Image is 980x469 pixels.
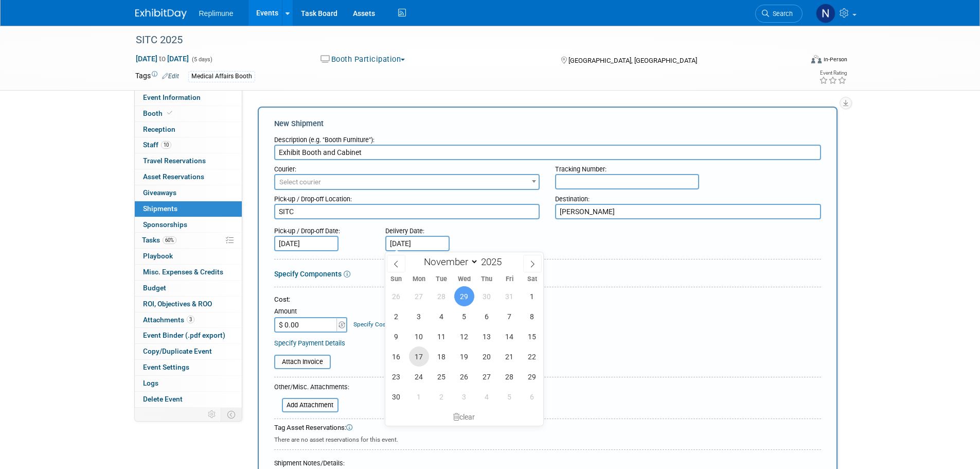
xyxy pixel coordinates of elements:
a: Specify Components [274,270,342,278]
a: Delete Event [135,392,242,407]
span: December 6, 2025 [522,387,542,407]
td: Personalize Event Tab Strip [203,408,221,421]
span: November 16, 2025 [386,346,406,367]
span: Travel Reservations [143,157,206,165]
span: [DATE] [DATE] [135,54,189,63]
body: Rich Text Area. Press ALT-0 for help. [6,4,532,14]
span: Attachments [143,316,194,324]
a: Playbook [135,249,242,264]
span: November 28, 2025 [500,367,520,387]
span: Select courier [279,178,321,186]
a: Tasks60% [135,233,242,248]
span: Budget [143,284,166,292]
div: New Shipment [274,118,821,129]
div: Medical Affairs Booth [188,71,255,82]
a: Asset Reservations [135,169,242,185]
span: November 29, 2025 [522,367,542,387]
div: Event Format [742,54,848,69]
span: December 4, 2025 [477,387,497,407]
span: Tue [430,276,453,283]
span: October 26, 2025 [386,286,406,306]
div: Delivery Date: [385,222,510,236]
span: November 17, 2025 [409,346,429,367]
a: Event Settings [135,360,242,375]
span: December 2, 2025 [432,387,452,407]
a: Staff10 [135,137,242,153]
span: November 4, 2025 [432,306,452,326]
span: ROI, Objectives & ROO [143,300,212,308]
div: In-Person [823,56,847,63]
span: November 30, 2025 [386,387,406,407]
div: Shipment Notes/Details: [274,454,813,469]
span: November 6, 2025 [477,306,497,326]
div: Pick-up / Drop-off Location: [274,190,540,204]
span: November 8, 2025 [522,306,542,326]
div: Other/Misc. Attachments: [274,383,349,394]
span: Reception [143,125,175,133]
span: November 12, 2025 [454,326,474,346]
div: Destination: [555,190,821,204]
a: Copy/Duplicate Event [135,344,242,359]
span: November 14, 2025 [500,326,520,346]
div: Tracking Number: [555,160,821,174]
span: November 22, 2025 [522,346,542,367]
span: November 25, 2025 [432,367,452,387]
span: November 23, 2025 [386,367,406,387]
span: November 2, 2025 [386,306,406,326]
span: to [157,55,167,63]
span: October 31, 2025 [500,286,520,306]
div: Tag Asset Reservations: [274,423,821,433]
i: Booth reservation complete [167,110,172,116]
span: Shipments [143,204,177,213]
span: December 5, 2025 [500,387,520,407]
a: Budget [135,281,242,296]
span: November 27, 2025 [477,367,497,387]
td: Toggle Event Tabs [221,408,242,421]
a: Event Binder (.pdf export) [135,328,242,343]
span: November 1, 2025 [522,286,542,306]
span: Sponsorships [143,220,187,229]
a: Sponsorships [135,217,242,233]
span: October 28, 2025 [432,286,452,306]
span: Mon [407,276,430,283]
a: Specify Payment Details [274,339,345,347]
span: Thu [475,276,498,283]
a: Event Information [135,90,242,106]
img: Nicole Schaeffner [816,4,835,23]
span: December 3, 2025 [454,387,474,407]
span: Wed [453,276,475,283]
div: Amount [274,307,349,317]
div: Description (e.g. "Booth Furniture"): [274,131,821,145]
a: Shipments [135,201,242,217]
span: Event Information [143,93,201,101]
a: Search [755,5,803,23]
span: November 24, 2025 [409,367,429,387]
span: [GEOGRAPHIC_DATA], [GEOGRAPHIC_DATA] [568,57,697,64]
span: November 7, 2025 [500,306,520,326]
span: 10 [161,141,171,149]
span: (5 days) [191,56,212,63]
button: Booth Participation [317,54,409,65]
span: November 21, 2025 [500,346,520,367]
div: Courier: [274,160,540,174]
span: November 20, 2025 [477,346,497,367]
span: Booth [143,109,174,117]
span: November 19, 2025 [454,346,474,367]
a: Logs [135,376,242,391]
a: Reception [135,122,242,137]
span: 3 [187,316,194,323]
span: Sun [385,276,408,283]
span: Delete Event [143,395,183,403]
div: Cost: [274,295,821,305]
span: Staff [143,141,171,149]
span: Logs [143,379,158,387]
div: SITC 2025 [132,31,787,49]
span: November 15, 2025 [522,326,542,346]
span: November 13, 2025 [477,326,497,346]
span: Search [769,10,793,18]
span: Copy/Duplicate Event [143,347,212,355]
span: November 10, 2025 [409,326,429,346]
span: November 18, 2025 [432,346,452,367]
span: November 11, 2025 [432,326,452,346]
span: Tasks [142,236,176,244]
